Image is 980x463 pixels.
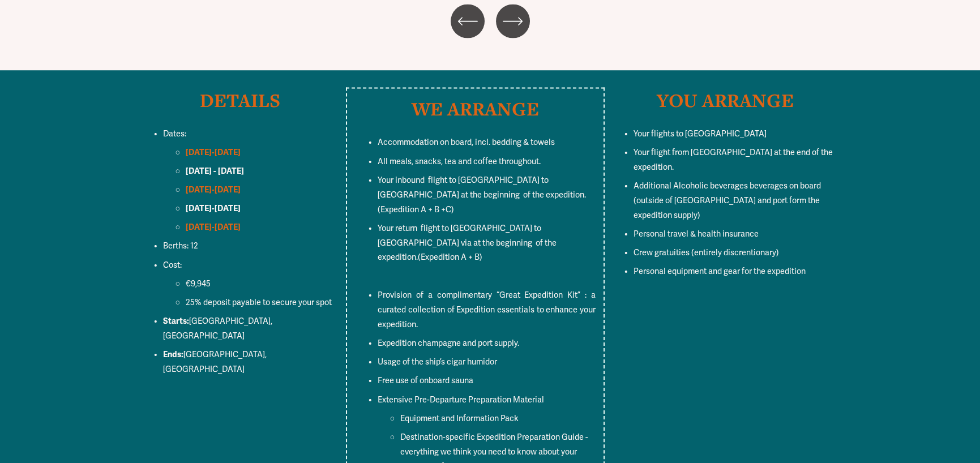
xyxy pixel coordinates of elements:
p: Expedition champagne and port supply. [378,336,596,351]
span: Dates: [163,129,186,139]
strong: WE ARRANGE [412,96,539,121]
span: Your flights to [GEOGRAPHIC_DATA] [634,129,767,139]
p: Provision of a complimentary “Great Expedition Kit” : a curated collection of Expedition essentia... [378,288,596,332]
strong: DETAILS [200,88,280,113]
strong: Ends: [163,349,183,359]
span: Crew gratuities (entirely discrentionary) [634,248,779,258]
span: [GEOGRAPHIC_DATA], [GEOGRAPHIC_DATA] [163,350,268,374]
p: (Expedition A + B) [378,221,596,265]
span: Your inbound flight to [GEOGRAPHIC_DATA] to [GEOGRAPHIC_DATA] at the beginning of the expedition. [378,175,586,200]
span: Cost: [163,260,182,270]
strong: [DATE]-[DATE] [186,185,241,195]
span: 25% deposit payable to secure your spot [186,298,332,307]
span: Accommodation on board, incl. bedding & towels [378,138,555,147]
span: [GEOGRAPHIC_DATA], [GEOGRAPHIC_DATA] [163,316,274,341]
strong: [DATE]-[DATE] [186,147,241,157]
strong: [DATE]-[DATE] [186,222,241,232]
button: Next [496,4,530,38]
span: €9,945 [186,279,211,289]
span: Berths: 12 [163,241,198,251]
button: Previous [451,4,485,38]
p: Free use of onboard sauna [378,374,596,388]
span: Your return flight to [GEOGRAPHIC_DATA] to [GEOGRAPHIC_DATA] via at the beginning of the expedition. [378,224,558,263]
span: All meals, snacks, tea and coffee throughout. [378,157,541,166]
p: Usage of the ship’s cigar humidor [378,355,596,370]
span: Personal travel & health insurance [634,229,759,239]
span: Your flight from [GEOGRAPHIC_DATA] at the end of the expedition. [634,148,835,172]
p: (Expedition A + B +C) [378,173,596,217]
span: Additional Alcoholic beverages beverages on board (outside of [GEOGRAPHIC_DATA] and port form the... [634,181,823,220]
span: Extensive Pre-Departure Preparation Material [378,395,544,404]
strong: Starts: [163,316,189,326]
strong: [DATE]-[DATE] [186,203,241,213]
strong: YOU ARRANGE [657,88,794,113]
span: Personal equipment and gear for the expedition [634,267,806,276]
strong: [DATE] - [DATE] [186,166,244,176]
p: Equipment and Information Pack [400,411,596,426]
